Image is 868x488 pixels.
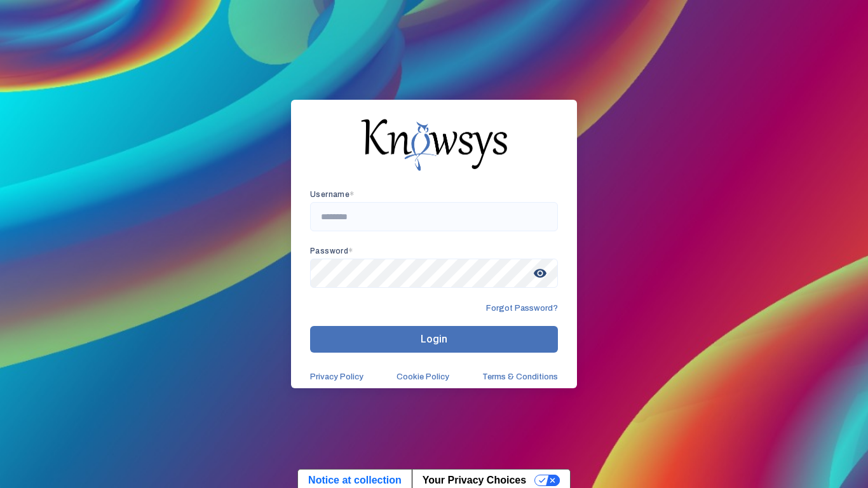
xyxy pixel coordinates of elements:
[310,190,355,199] app-required-indication: Username
[310,247,353,255] app-required-indication: Password
[361,119,507,171] img: knowsys-logo.png
[397,372,449,382] a: Cookie Policy
[486,303,558,313] span: Forgot Password?
[310,326,558,353] button: Login
[529,262,552,285] span: visibility
[310,372,363,382] a: Privacy Policy
[482,372,558,382] a: Terms & Conditions
[421,333,447,345] span: Login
